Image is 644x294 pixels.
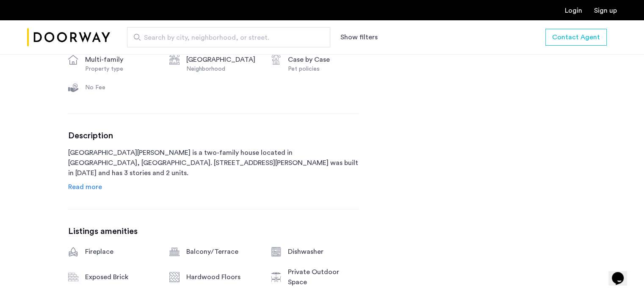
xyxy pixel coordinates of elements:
div: Hardwood Floors [186,272,257,282]
div: Dishwasher [288,247,359,257]
div: Neighborhood [186,65,257,73]
span: Contact Agent [552,32,600,42]
input: Apartment Search [127,27,330,47]
h3: Listings amenities [68,226,359,236]
a: Registration [594,7,617,14]
div: [GEOGRAPHIC_DATA] [186,55,257,65]
div: Balcony/Terrace [186,247,257,257]
button: button [545,29,607,46]
div: multi-family [85,55,156,65]
div: Fireplace [85,247,156,257]
span: Read more [68,184,102,190]
a: Login [565,7,582,14]
p: [GEOGRAPHIC_DATA][PERSON_NAME] is a two-family house located in [GEOGRAPHIC_DATA], [GEOGRAPHIC_DA... [68,148,359,178]
div: Property type [85,65,156,73]
button: Show or hide filters [340,32,378,42]
iframe: chat widget [608,260,636,286]
a: Cazamio Logo [27,22,110,53]
img: logo [27,22,110,53]
div: Exposed Brick [85,272,156,282]
div: Pet policies [288,65,359,73]
div: No Fee [85,83,156,92]
h3: Description [68,131,359,141]
span: Search by city, neighborhood, or street. [144,33,307,43]
div: Private Outdoor Space [288,267,359,287]
a: Read info [68,182,102,192]
div: Case by Case [288,55,359,65]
